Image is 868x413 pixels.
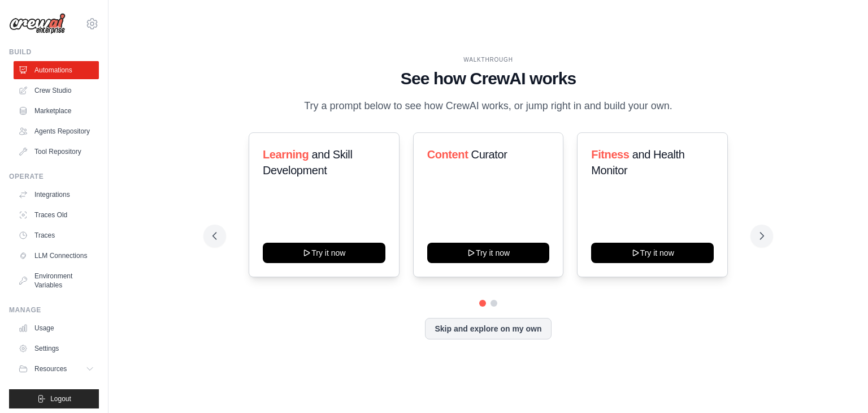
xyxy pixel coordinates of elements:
a: Crew Studio [14,81,99,100]
div: Operate [9,172,99,181]
button: Try it now [591,243,714,263]
span: Logout [50,394,71,403]
a: Traces [14,226,99,244]
button: Resources [14,360,99,378]
button: Logout [9,389,99,408]
a: Tool Repository [14,143,99,161]
a: Settings [14,339,99,358]
div: Build [9,48,99,57]
span: Content [427,148,468,161]
img: Logo [9,13,66,35]
a: Environment Variables [14,267,99,294]
a: Traces Old [14,206,99,224]
span: and Health Monitor [591,148,684,177]
span: Resources [34,364,67,373]
a: Usage [14,319,99,337]
p: Try a prompt below to see how CrewAI works, or jump right in and build your own. [298,98,678,114]
a: Integrations [14,186,99,204]
a: Agents Repository [14,122,99,140]
span: Fitness [591,148,629,161]
a: Automations [14,61,99,79]
div: WALKTHROUGH [212,55,764,64]
button: Try it now [427,243,550,263]
a: LLM Connections [14,247,99,265]
span: Learning [263,148,309,161]
button: Skip and explore on my own [425,318,551,339]
h1: See how CrewAI works [212,68,764,89]
a: Marketplace [14,102,99,120]
button: Try it now [263,243,385,263]
div: Manage [9,306,99,315]
span: Curator [471,148,507,161]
